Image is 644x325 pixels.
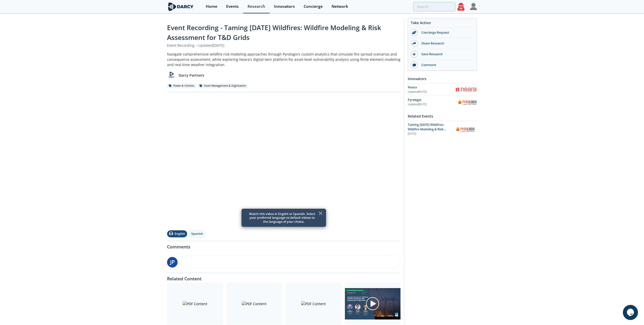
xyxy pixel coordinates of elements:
[418,52,474,57] div: Save Research
[167,84,196,88] div: Power & Utilities
[408,85,477,94] a: Neara Updated[DATE] Neara
[167,23,381,42] span: Event Recording - Taming [DATE] Wildfires: Wildfire Modeling & Risk Assessment for T&D Grids
[408,112,477,121] div: Related Events
[226,5,239,9] div: Events
[198,84,248,88] div: Asset Management & Digitization
[408,123,477,136] a: Taming [DATE] Wildfires: Wildfire Modeling & Risk Assessment for T&D Grids [DATE] ​Pyrologix
[304,5,323,9] div: Concierge
[167,43,400,48] div: Event Recording Updated [DATE]
[167,241,400,249] div: Comments
[195,43,198,48] span: •
[206,5,217,9] div: Home
[345,288,401,319] img: Video Content
[366,297,380,311] img: play-chapters-gray.svg
[408,98,477,106] a: ​Pyrologix Updated[DATE] ​Pyrologix
[408,132,452,136] div: [DATE]
[408,98,458,102] div: ​Pyrologix
[167,51,400,67] div: Navigate comprehensive wildfire risk modeling approaches through Pyrologix's custom analytics tha...
[413,2,455,11] input: Advanced Search
[167,257,178,267] div: JP
[458,98,477,106] img: ​Pyrologix
[418,63,474,67] div: Comment
[179,73,204,78] p: Darcy Partners
[167,96,400,227] iframe: vimeo
[167,273,400,281] div: Related Content
[332,5,348,9] div: Network
[248,5,265,9] div: Research
[418,41,474,46] div: Share Research
[167,230,187,237] button: English
[408,74,477,83] div: Innovators
[470,3,477,10] img: Profile
[189,231,205,237] button: Spanish
[623,305,639,320] iframe: chat widget
[167,2,194,11] img: logo-wide.svg
[456,88,477,91] img: Neara
[408,20,477,27] div: Take Action
[408,90,456,94] div: Updated [DATE]
[274,5,295,9] div: Innovators
[456,125,475,134] img: ​Pyrologix
[408,123,446,136] span: Taming [DATE] Wildfires: Wildfire Modeling & Risk Assessment for T&D Grids
[244,210,324,225] p: Watch this video in English or Spanish. Select your preferred language to default videos to the l...
[408,102,458,106] div: Updated [DATE]
[408,85,456,90] div: Neara
[418,30,474,35] div: Concierge Request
